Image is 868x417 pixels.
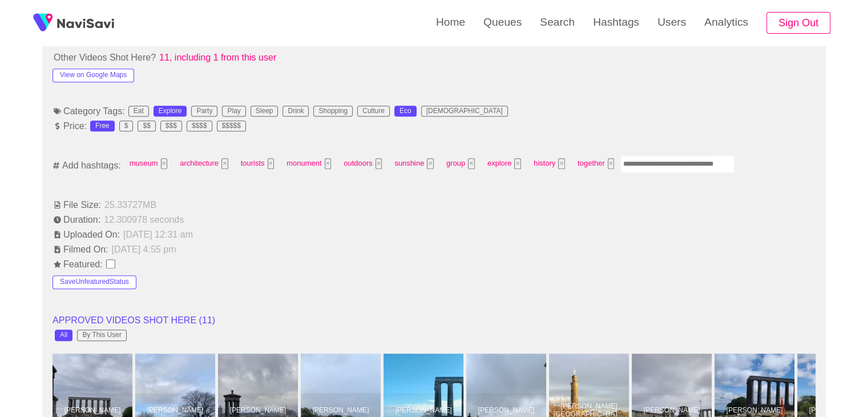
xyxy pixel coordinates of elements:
button: Tag at index 1 with value 2391 focussed. Press backspace to remove [221,158,228,169]
span: [DATE] 12:31 am [122,229,194,239]
span: museum [126,155,171,173]
span: Price: [53,121,88,131]
div: Drink [288,107,304,115]
span: Category Tags: [53,106,126,116]
div: By This User [82,331,121,339]
span: group [443,155,478,173]
div: All [60,331,67,339]
button: Tag at index 9 with value 10993 focussed. Press backspace to remove [608,158,615,169]
span: 12.300978 seconds [103,214,185,224]
div: Free [95,122,110,130]
button: Tag at index 8 with value 2767 focussed. Press backspace to remove [558,158,565,169]
span: outdoors [340,155,385,173]
img: fireSpot [29,9,57,37]
button: Tag at index 2 with value 2460 focussed. Press backspace to remove [268,158,274,169]
div: $$$$$ [222,122,241,130]
span: Duration: [53,214,102,224]
span: Uploaded On: [53,229,121,239]
div: $$$$ [192,122,207,130]
button: Sign Out [766,12,830,34]
button: Tag at index 7 with value 4206 focussed. Press backspace to remove [514,158,521,169]
div: [DEMOGRAPHIC_DATA] [426,107,503,115]
span: Other Videos Shot Here? [53,52,157,62]
div: Explore [159,107,182,115]
span: tourists [237,155,278,173]
span: monument [283,155,334,173]
span: 11, including 1 from this user [158,52,277,62]
div: Play [227,107,240,115]
div: $$ [143,122,150,130]
button: Tag at index 0 with value 128 focussed. Press backspace to remove [161,158,168,169]
span: File Size: [53,199,102,210]
a: View on Google Maps [53,69,134,79]
button: Tag at index 4 with value 2341 focussed. Press backspace to remove [376,158,382,169]
div: $$$ [165,122,177,130]
span: explore [484,155,524,173]
button: Tag at index 3 with value 102 focussed. Press backspace to remove [325,158,332,169]
span: 25.33727 MB [103,199,158,210]
li: APPROVED VIDEOS SHOT HERE ( 11 ) [53,314,815,327]
div: Eat [134,107,144,115]
button: Tag at index 6 with value 2684 focussed. Press backspace to remove [468,158,475,169]
button: SaveUnfeaturedStatus [53,275,136,289]
div: Shopping [318,107,348,115]
div: Eco [399,107,411,115]
img: fireSpot [57,17,114,29]
div: $ [124,122,128,130]
span: Add hashtags: [61,160,122,170]
input: Enter tag here and press return [620,155,734,173]
div: Party [196,107,212,115]
div: Culture [362,107,385,115]
span: together [574,155,617,173]
span: architecture [176,155,232,173]
button: Tag at index 5 with value 2431 focussed. Press backspace to remove [427,158,434,169]
button: View on Google Maps [53,69,134,82]
span: Filmed On: [53,244,109,254]
span: sunshine [391,155,437,173]
div: Sleep [256,107,273,115]
span: history [530,155,568,173]
span: Featured: [53,259,104,269]
span: [DATE] 4:55 pm [111,244,177,254]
